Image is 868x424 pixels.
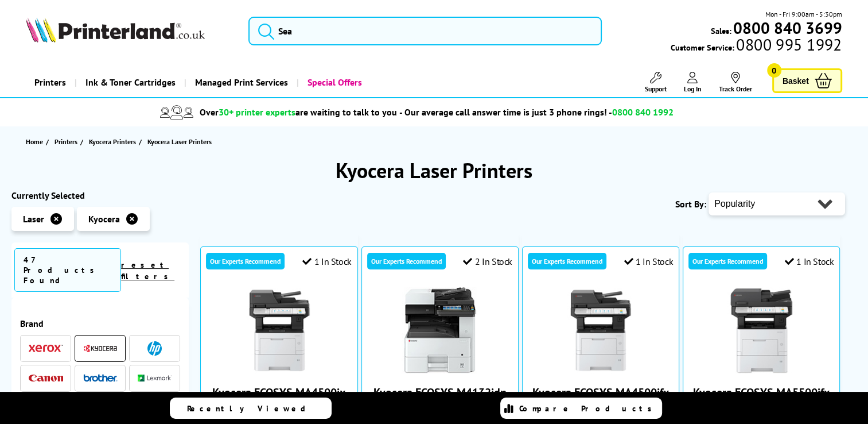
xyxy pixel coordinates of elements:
div: Currently Selected [11,190,189,201]
a: Printers [26,68,75,97]
a: Kyocera ECOSYS MA4500ix [212,385,346,400]
div: Our Experts Recommend [688,253,767,269]
a: Kyocera [83,341,118,356]
span: Kyocera Printers [89,136,136,148]
a: Recently Viewed [170,398,332,419]
a: Support [645,72,667,93]
h1: Kyocera Laser Printers [11,157,857,184]
div: Our Experts Recommend [367,253,446,269]
a: Kyocera Printers [89,136,139,148]
div: Our Experts Recommend [528,253,606,269]
span: - Our average call answer time is just 3 phone rings! - [399,106,674,118]
span: Laser [23,213,44,225]
span: Over are waiting to talk to you [200,106,397,118]
span: Basket [783,73,809,88]
span: Log In [684,84,702,93]
span: Mon - Fri 9:00am - 5:30pm [765,9,842,20]
a: Kyocera ECOSYS MA4500ifx [558,364,644,376]
a: 0800 840 3699 [731,22,842,33]
a: Kyocera ECOSYS MA5500ifx [693,385,830,400]
span: Support [645,84,667,93]
a: reset filters [121,260,174,282]
span: Kyocera Laser Printers [147,137,212,146]
a: Track Order [719,72,752,93]
img: Kyocera ECOSYS MA4500ix [236,287,322,373]
a: Brother [83,371,118,386]
img: Kyocera ECOSYS MA5500ifx [718,287,804,373]
a: Managed Print Services [184,68,297,97]
span: Sort By: [675,198,706,210]
a: Kyocera ECOSYS M4132idn [397,364,483,376]
img: Kyocera ECOSYS M4132idn [397,287,483,373]
b: 0800 840 3699 [733,17,842,38]
img: Canon [29,375,63,382]
a: Xerox [29,341,63,356]
span: Brand [20,318,180,329]
div: 2 In Stock [463,256,512,267]
a: Basket 0 [772,68,842,93]
span: Sales: [711,25,731,36]
img: Kyocera ECOSYS MA4500ifx [558,287,644,373]
div: 1 In Stock [624,256,674,267]
span: Kyocera [88,213,120,225]
span: Printers [55,136,77,148]
a: Kyocera ECOSYS M4132idn [373,385,507,400]
span: 0800 840 1992 [612,106,674,118]
img: Brother [83,374,118,382]
div: Our Experts Recommend [206,253,285,269]
img: HP [147,341,162,356]
img: Lexmark [138,375,172,381]
span: Compare Products [519,403,658,414]
img: Kyocera [83,344,118,353]
span: Customer Service: [671,39,842,53]
a: HP [138,341,172,356]
input: Sea [248,17,602,45]
a: Log In [684,72,702,93]
span: Recently Viewed [187,403,317,414]
a: Printerland Logo [26,17,234,45]
a: Special Offers [297,68,371,97]
img: Printerland Logo [26,17,205,43]
div: 1 In Stock [302,256,352,267]
span: 47 Products Found [14,248,121,292]
span: 30+ printer experts [219,106,295,118]
a: Kyocera ECOSYS MA4500ifx [532,385,669,400]
a: Printers [55,136,80,148]
span: 0800 995 1992 [734,39,842,50]
div: 1 In Stock [785,256,834,267]
a: Canon [29,371,63,386]
span: Ink & Toner Cartridges [85,68,176,97]
a: Compare Products [500,398,662,419]
a: Ink & Toner Cartridges [75,68,184,97]
span: 0 [767,63,781,78]
a: Kyocera ECOSYS MA4500ix [236,364,322,376]
a: Home [26,136,46,148]
a: Lexmark [138,371,172,386]
img: Xerox [29,344,63,352]
a: Kyocera ECOSYS MA5500ifx [718,364,804,376]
